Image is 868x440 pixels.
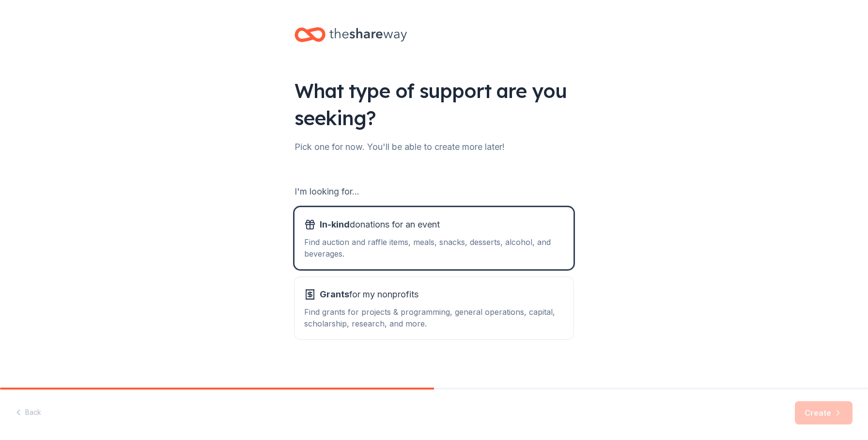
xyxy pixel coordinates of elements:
[294,184,573,199] div: I'm looking for...
[320,219,350,229] span: In-kind
[320,217,440,232] span: donations for an event
[320,289,349,299] span: Grants
[304,306,564,329] div: Find grants for projects & programming, general operations, capital, scholarship, research, and m...
[294,139,573,155] div: Pick one for now. You'll be able to create more later!
[294,277,573,339] button: Grantsfor my nonprofitsFind grants for projects & programming, general operations, capital, schol...
[294,77,573,131] div: What type of support are you seeking?
[304,236,564,260] div: Find auction and raffle items, meals, snacks, desserts, alcohol, and beverages.
[320,287,418,302] span: for my nonprofits
[294,207,573,269] button: In-kinddonations for an eventFind auction and raffle items, meals, snacks, desserts, alcohol, and...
